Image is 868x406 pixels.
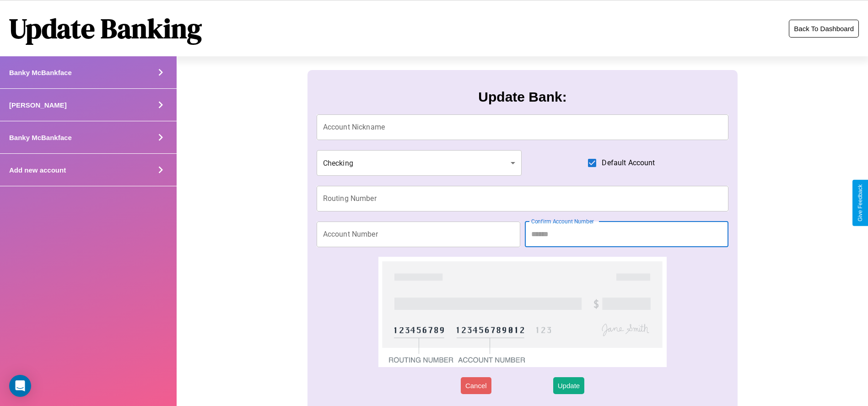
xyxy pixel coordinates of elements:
img: check [378,257,667,367]
button: Cancel [461,377,491,394]
label: Confirm Account Number [531,217,594,225]
h1: Update Banking [9,10,202,47]
button: Back To Dashboard [789,20,859,38]
h4: Banky McBankface [9,69,72,76]
h3: Update Bank: [478,89,566,105]
div: Give Feedback [857,184,863,222]
span: Default Account [602,157,655,168]
div: Checking [317,150,522,176]
h4: Banky McBankface [9,134,72,141]
button: Update [553,377,584,394]
h4: Add new account [9,166,66,174]
div: Open Intercom Messenger [9,375,31,397]
h4: [PERSON_NAME] [9,101,67,109]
